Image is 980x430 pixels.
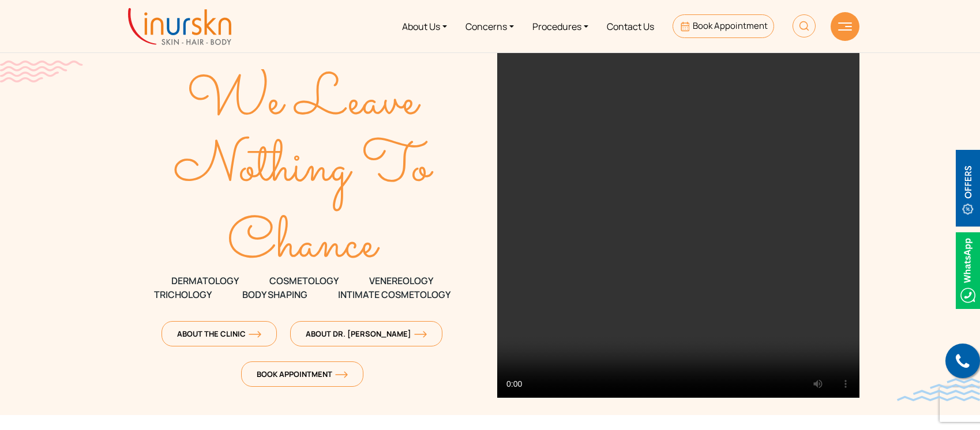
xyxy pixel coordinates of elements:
text: Chance [227,202,380,288]
a: About The Clinicorange-arrow [162,321,277,346]
a: Book Appointment [673,14,774,38]
img: HeaderSearch [793,14,816,37]
text: We Leave [187,59,421,145]
a: Whatsappicon [956,263,980,276]
span: About Dr. [PERSON_NAME] [306,329,427,339]
img: Whatsappicon [956,232,980,309]
a: Contact Us [598,5,663,48]
text: Nothing To [174,126,434,211]
a: About Dr. [PERSON_NAME]orange-arrow [290,321,442,346]
span: TRICHOLOGY [154,288,212,301]
span: Book Appointment [257,369,348,379]
a: Concerns [456,5,523,48]
span: COSMETOLOGY [269,274,339,288]
img: orange-arrow [414,331,427,338]
span: Body Shaping [242,288,307,301]
span: VENEREOLOGY [369,274,433,288]
a: About Us [393,5,456,48]
span: DERMATOLOGY [171,274,239,288]
img: orange-arrow [335,371,348,378]
img: hamLine.svg [838,22,852,31]
img: orange-arrow [249,331,261,338]
img: offerBt [956,150,980,227]
span: About The Clinic [177,329,261,339]
a: Book Appointmentorange-arrow [241,361,363,387]
img: inurskn-logo [128,8,231,45]
span: Book Appointment [693,20,768,32]
span: Intimate Cosmetology [338,288,450,301]
a: Procedures [523,5,598,48]
img: bluewave [897,378,980,401]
